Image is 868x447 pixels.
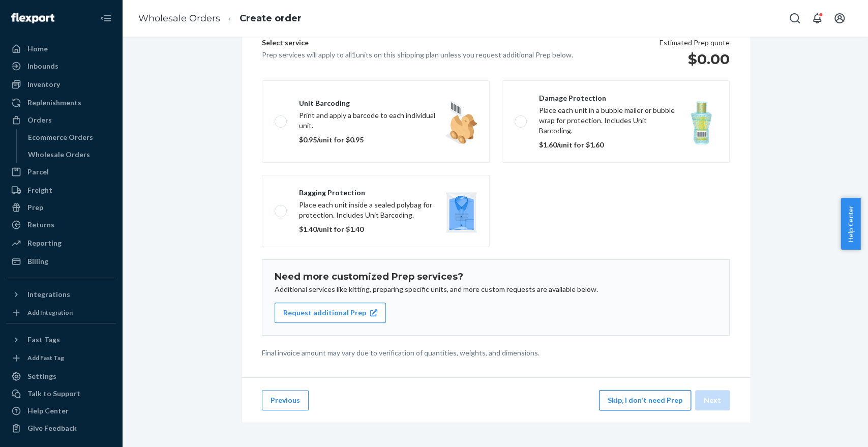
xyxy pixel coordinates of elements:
[275,272,717,282] h1: Need more customized Prep services?
[6,368,116,384] a: Settings
[6,332,116,348] button: Fast Tags
[262,50,573,60] p: Prep services will apply to all 1 units on this shipping plan unless you request additional Prep ...
[27,98,81,108] div: Replenishments
[28,150,90,160] div: Wholesale Orders
[275,284,717,294] p: Additional services like kitting, preparing specific units, and more custom requests are availabl...
[27,353,64,362] div: Add Fast Tag
[6,217,116,233] a: Returns
[27,167,49,177] div: Parcel
[695,390,730,410] button: Next
[23,129,116,145] a: Ecommerce Orders
[27,220,54,230] div: Returns
[6,420,116,436] button: Give Feedback
[96,8,116,28] button: Close Navigation
[27,115,52,125] div: Orders
[6,253,116,270] a: Billing
[6,385,116,402] a: Talk to Support
[660,50,730,68] h1: $0.00
[6,286,116,303] button: Integrations
[6,307,116,319] a: Add Integration
[27,371,56,381] div: Settings
[138,13,220,24] a: Wholesale Orders
[6,41,116,57] a: Home
[27,44,48,54] div: Home
[27,335,60,345] div: Fast Tags
[262,390,309,410] button: Previous
[27,406,69,416] div: Help Center
[130,4,310,34] ol: breadcrumbs
[27,289,70,300] div: Integrations
[6,95,116,111] a: Replenishments
[240,13,302,24] a: Create order
[262,348,730,358] p: Final invoice amount may vary due to verification of quantities, weights, and dimensions.
[11,13,54,23] img: Flexport logo
[27,79,60,90] div: Inventory
[28,132,93,142] div: Ecommerce Orders
[829,8,850,28] button: Open account menu
[27,256,48,266] div: Billing
[262,38,573,50] p: Select service
[6,403,116,419] a: Help Center
[6,112,116,128] a: Orders
[807,8,827,28] button: Open notifications
[599,390,691,410] button: Skip, I don't need Prep
[6,199,116,216] a: Prep
[27,308,73,317] div: Add Integration
[27,185,52,195] div: Freight
[6,235,116,251] a: Reporting
[23,146,116,163] a: Wholesale Orders
[6,76,116,93] a: Inventory
[6,352,116,364] a: Add Fast Tag
[27,238,62,248] div: Reporting
[6,58,116,74] a: Inbounds
[6,164,116,180] a: Parcel
[6,182,116,198] a: Freight
[27,389,80,399] div: Talk to Support
[841,198,860,250] button: Help Center
[27,61,58,71] div: Inbounds
[785,8,805,28] button: Open Search Box
[660,38,730,48] p: Estimated Prep quote
[27,423,77,433] div: Give Feedback
[275,303,386,323] button: Request additional Prep
[27,202,43,213] div: Prep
